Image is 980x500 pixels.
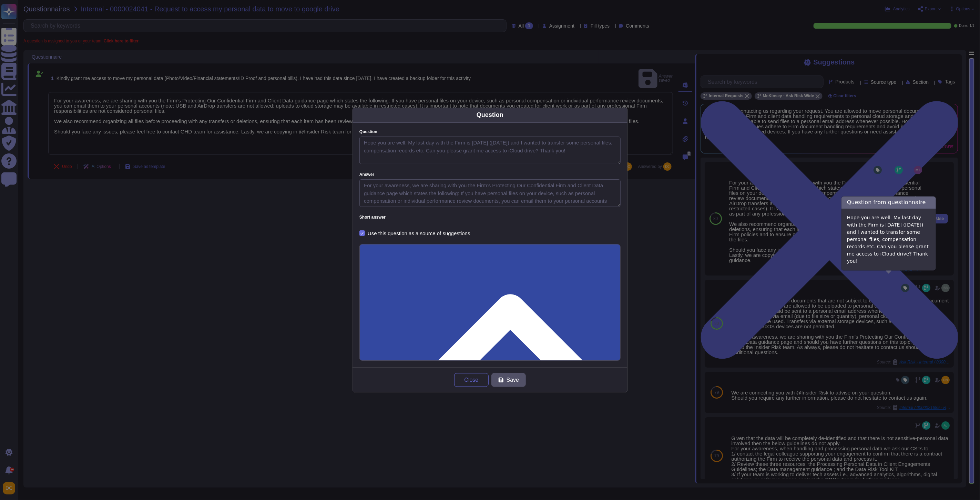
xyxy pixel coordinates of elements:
h3: Question from questionnaire [841,196,936,209]
textarea: Hope you are well. My last day with the Firm is [DATE] ([DATE]) and I wanted to transfer some per... [359,137,621,164]
div: Hope you are well. My last day with the Firm is [DATE] ([DATE]) and I wanted to transfer some per... [841,209,936,271]
div: Question [477,110,503,120]
button: Close [454,373,489,387]
button: Save [491,373,526,387]
div: Use this question as a source of suggestions [368,231,470,236]
span: Save [507,377,519,383]
label: Short answer [359,215,621,219]
label: Question [359,130,621,134]
textarea: For your awareness, we are sharing with you the Firm’s Protecting Our Confidential Firm and Clien... [359,179,621,207]
span: Close [465,377,479,383]
label: Answer [359,172,621,177]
